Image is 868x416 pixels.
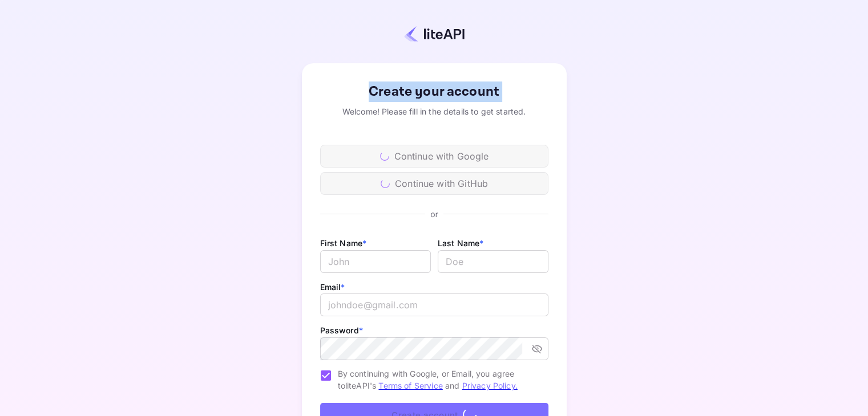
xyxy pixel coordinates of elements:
[320,105,548,117] div: Welcome! Please fill in the details to get started.
[378,381,442,390] a: Terms of Service
[462,381,518,390] a: Privacy Policy.
[320,238,367,248] label: First Name
[404,26,465,42] img: liteapi
[438,250,548,273] input: Doe
[320,172,548,195] div: Continue with GitHub
[320,145,548,168] div: Continue with Google
[320,282,345,292] label: Email
[527,338,547,359] button: toggle password visibility
[320,250,431,273] input: John
[320,293,548,316] input: johndoe@gmail.com
[320,81,548,102] div: Create your account
[338,368,539,391] span: By continuing with Google, or Email, you agree to liteAPI's and
[438,238,484,248] label: Last Name
[320,325,363,335] label: Password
